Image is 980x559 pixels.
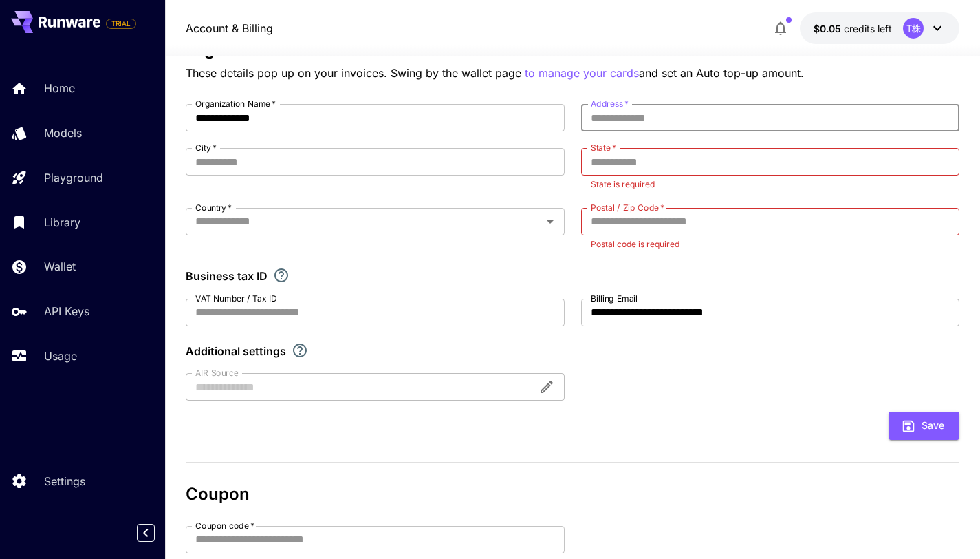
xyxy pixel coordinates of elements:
[44,348,77,364] p: Usage
[591,98,629,109] label: Address
[137,524,155,542] button: Collapse sidebar
[844,23,892,34] span: credits left
[814,23,844,34] span: $0.05
[186,268,268,284] p: Business tax ID
[44,473,85,489] p: Settings
[107,19,135,29] span: TRIAL
[186,20,273,36] nav: breadcrumb
[147,520,165,545] div: Collapse sidebar
[195,202,232,213] label: Country
[44,125,82,141] p: Models
[195,367,238,379] label: AIR Source
[800,12,959,44] button: $0.05T株
[186,66,525,80] span: These details pop up on your invoices. Swing by the wallet page
[591,202,664,213] label: Postal / Zip Code
[591,178,950,191] p: State is required
[591,293,638,304] label: Billing Email
[903,18,924,39] div: T株
[525,65,639,82] button: to manage your cards
[273,267,290,284] svg: If you are a business tax registrant, please enter your business tax ID here.
[44,303,89,319] p: API Keys
[44,214,80,231] p: Library
[292,342,308,359] svg: Explore additional customization settings
[591,238,950,251] p: Postal code is required
[195,293,277,304] label: VAT Number / Tax ID
[186,485,960,504] h3: Coupon
[186,343,286,359] p: Additional settings
[44,80,75,96] p: Home
[106,15,136,32] span: Add your payment card to enable full platform functionality.
[195,142,217,154] label: City
[44,169,103,186] p: Playground
[44,258,76,275] p: Wallet
[541,212,560,231] button: Open
[639,66,804,80] span: and set an Auto top-up amount.
[195,98,276,109] label: Organization Name
[591,142,616,154] label: State
[814,21,892,36] div: $0.05
[195,520,254,531] label: Coupon code
[889,412,959,440] button: Save
[186,20,273,36] a: Account & Billing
